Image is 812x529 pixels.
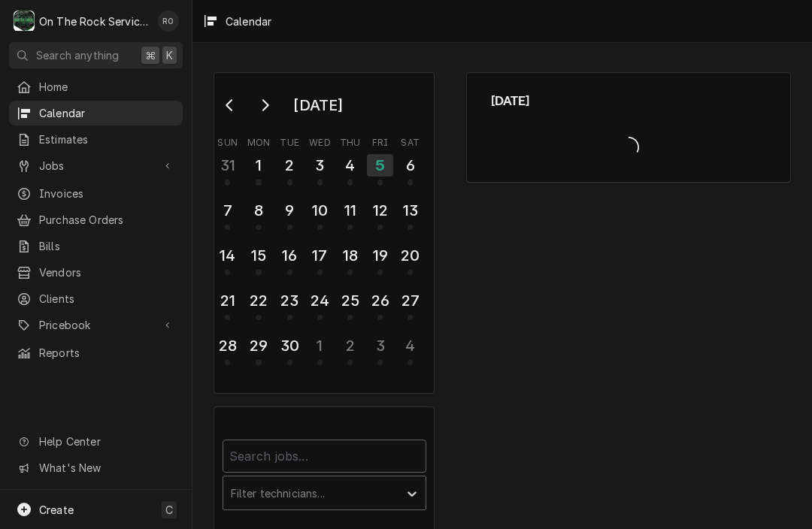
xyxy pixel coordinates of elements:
[398,154,422,177] div: 6
[39,291,175,307] span: Clients
[39,186,175,201] span: Invoices
[308,334,332,357] div: 1
[338,289,362,312] div: 25
[247,334,270,357] div: 29
[223,440,426,473] input: Search jobs...
[9,313,183,337] a: Go to Pricebook
[213,131,243,150] th: Sunday
[398,289,422,312] div: 27
[247,289,270,312] div: 22
[39,131,175,147] span: Estimates
[9,74,183,99] a: Home
[216,154,239,177] div: 31
[243,131,274,150] th: Monday
[9,101,183,125] a: Calendar
[39,434,174,449] span: Help Center
[39,503,74,516] span: Create
[308,199,332,222] div: 10
[216,289,239,312] div: 21
[304,131,335,150] th: Wednesday
[368,334,392,357] div: 3
[14,11,35,32] div: On The Rock Services's Avatar
[368,199,392,222] div: 12
[39,264,175,280] span: Vendors
[278,199,301,222] div: 9
[145,47,156,63] span: ⌘
[278,289,301,312] div: 23
[158,11,179,32] div: Rich Ortega's Avatar
[491,131,767,163] span: Loading...
[308,289,332,312] div: 24
[39,79,175,95] span: Home
[214,72,435,394] div: Calendar Day Picker
[9,234,183,258] a: Bills
[466,72,791,183] div: Calendar Calendar
[14,11,35,32] div: O
[365,131,395,150] th: Friday
[9,340,183,365] a: Reports
[338,154,362,177] div: 4
[9,260,183,285] a: Vendors
[158,11,179,32] div: RO
[9,455,183,480] a: Go to What's New
[9,429,183,454] a: Go to Help Center
[39,460,174,476] span: What's New
[398,199,422,222] div: 13
[395,131,426,150] th: Saturday
[39,238,175,254] span: Bills
[9,181,183,206] a: Invoices
[9,207,183,232] a: Purchase Orders
[39,212,175,228] span: Purchase Orders
[216,199,239,222] div: 7
[274,131,304,150] th: Tuesday
[288,92,348,118] div: [DATE]
[215,93,245,117] button: Go to previous month
[398,334,422,357] div: 4
[491,91,767,110] span: [DATE]
[278,154,301,177] div: 2
[216,334,239,357] div: 28
[338,199,362,222] div: 11
[247,199,270,222] div: 8
[165,502,173,518] span: C
[9,127,183,152] a: Estimates
[338,244,362,267] div: 18
[9,286,183,311] a: Clients
[278,244,301,267] div: 16
[9,42,183,68] button: Search anything⌘K
[223,426,426,526] div: Calendar Filters
[368,244,392,267] div: 19
[216,244,239,267] div: 14
[36,47,119,63] span: Search anything
[166,47,173,63] span: K
[335,131,365,150] th: Thursday
[368,289,392,312] div: 26
[250,93,280,117] button: Go to next month
[39,317,153,333] span: Pricebook
[39,345,175,361] span: Reports
[9,153,183,178] a: Go to Jobs
[39,14,150,29] div: On The Rock Services
[247,244,270,267] div: 15
[247,154,270,177] div: 1
[398,244,422,267] div: 20
[308,154,332,177] div: 3
[367,154,393,177] div: 5
[308,244,332,267] div: 17
[39,158,153,174] span: Jobs
[39,105,175,121] span: Calendar
[338,334,362,357] div: 2
[278,334,301,357] div: 30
